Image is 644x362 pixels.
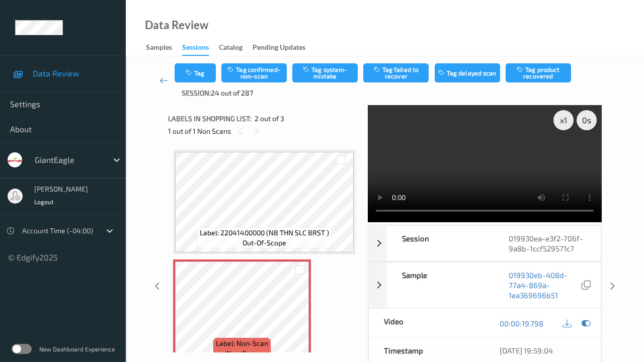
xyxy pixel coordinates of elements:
[509,270,580,300] a: 019930eb-408d-77a4-869a-1ea369696b51
[146,41,182,55] a: Samples
[255,114,284,124] span: 2 out of 3
[253,42,305,55] div: Pending Updates
[506,63,571,82] button: Tag product recovered
[369,309,485,337] div: Video
[387,262,494,308] div: Sample
[253,41,315,55] a: Pending Updates
[175,63,216,82] button: Tag
[146,42,172,55] div: Samples
[168,114,251,124] span: Labels in shopping list:
[216,338,268,348] span: Label: Non-Scan
[243,238,286,248] span: out-of-scope
[145,20,208,30] div: Data Review
[387,226,494,261] div: Session
[219,41,253,55] a: Catalog
[553,110,574,130] div: x 1
[168,125,361,137] div: 1 out of 1 Non Scans
[500,318,543,328] a: 00:00:19.798
[219,42,243,55] div: Catalog
[211,88,253,98] span: 24 out of 287
[182,42,209,56] div: Sessions
[226,348,258,358] span: non-scan
[368,262,601,308] div: Sample019930eb-408d-77a4-869a-1ea369696b51
[435,63,500,82] button: Tag delayed scan
[182,88,211,98] span: Session:
[500,345,585,355] div: [DATE] 19:59:04
[200,228,329,238] span: Label: 22041400000 (NB THN SLC BRST )
[577,110,597,130] div: 0 s
[292,63,358,82] button: Tag system-mistake
[182,41,219,56] a: Sessions
[363,63,429,82] button: Tag failed to recover
[494,226,601,261] div: 019930ea-e3f2-706f-9a8b-1ccf529571c7
[368,225,601,261] div: Session019930ea-e3f2-706f-9a8b-1ccf529571c7
[221,63,287,82] button: Tag confirmed-non-scan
